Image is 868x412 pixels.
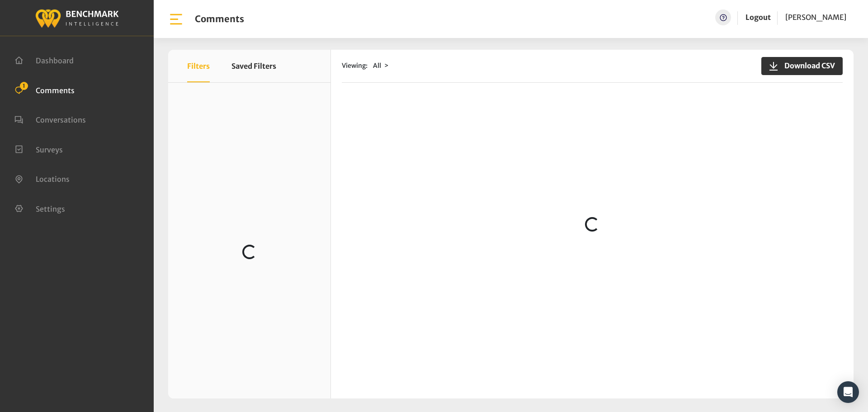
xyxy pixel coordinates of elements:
a: Conversations [14,114,86,123]
a: Settings [14,204,65,213]
span: Comments [36,85,75,95]
span: Viewing: [342,61,368,71]
button: Filters [187,50,210,82]
span: Locations [36,175,70,184]
span: Settings [36,204,65,213]
span: [PERSON_NAME] [785,13,846,22]
span: Conversations [36,115,86,124]
a: Locations [14,174,70,183]
img: bar [168,11,184,27]
button: Saved Filters [231,50,276,82]
a: Comments 1 [14,85,75,94]
span: Dashboard [36,56,74,65]
a: Dashboard [14,55,74,64]
a: [PERSON_NAME] [785,9,846,25]
a: Logout [745,9,771,25]
span: 1 [20,82,28,90]
h1: Comments [195,14,244,24]
span: Surveys [36,145,63,154]
img: benchmark [35,7,119,29]
button: Download CSV [761,57,843,75]
a: Surveys [14,144,63,153]
a: Logout [745,13,771,22]
span: Download CSV [779,60,835,71]
div: Open Intercom Messenger [837,381,859,403]
span: All [373,62,381,70]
